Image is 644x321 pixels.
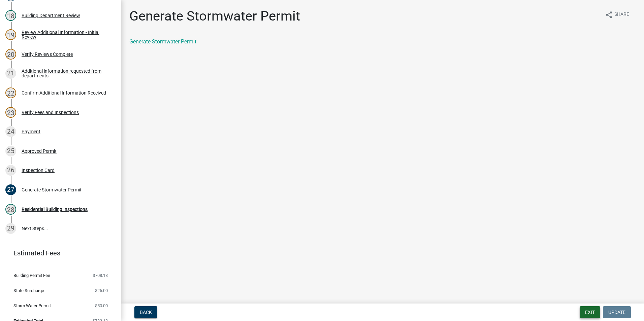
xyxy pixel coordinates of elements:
span: $25.00 [95,288,108,293]
button: Exit [580,306,600,318]
div: 24 [5,126,16,137]
i: share [605,11,613,19]
span: Back [140,310,152,315]
div: 22 [5,87,16,98]
div: Building Department Review [22,13,80,18]
div: Residential Building Inspections [22,207,88,212]
div: 25 [5,146,16,156]
div: 20 [5,49,16,60]
div: 29 [5,223,16,234]
div: Verify Fees and Inspections [22,110,79,115]
div: Inspection Card [22,168,55,173]
button: Back [134,306,157,318]
span: Update [608,310,625,315]
div: Additional information requested from departments [22,69,110,78]
div: Review Additional Information - Initial Review [22,30,110,39]
span: Storm Water Permit [13,304,51,308]
a: Generate Stormwater Permit [129,38,196,45]
button: shareShare [600,8,635,21]
div: 26 [5,165,16,176]
a: Estimated Fees [5,246,110,260]
div: 18 [5,10,16,21]
div: Generate Stormwater Permit [22,187,82,192]
span: $708.13 [93,273,108,278]
span: Share [614,11,629,19]
span: Building Permit Fee [13,273,50,278]
span: $50.00 [95,304,108,308]
div: 19 [5,29,16,40]
div: Payment [22,129,40,134]
div: 28 [5,204,16,215]
div: Verify Reviews Complete [22,52,73,57]
div: Confirm Additional Information Received [22,91,106,95]
div: 27 [5,184,16,195]
button: Update [603,306,631,318]
div: Approved Permit [22,149,57,153]
div: 21 [5,68,16,79]
div: 23 [5,107,16,118]
span: State Surcharge [13,288,44,293]
h1: Generate Stormwater Permit [129,8,300,24]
